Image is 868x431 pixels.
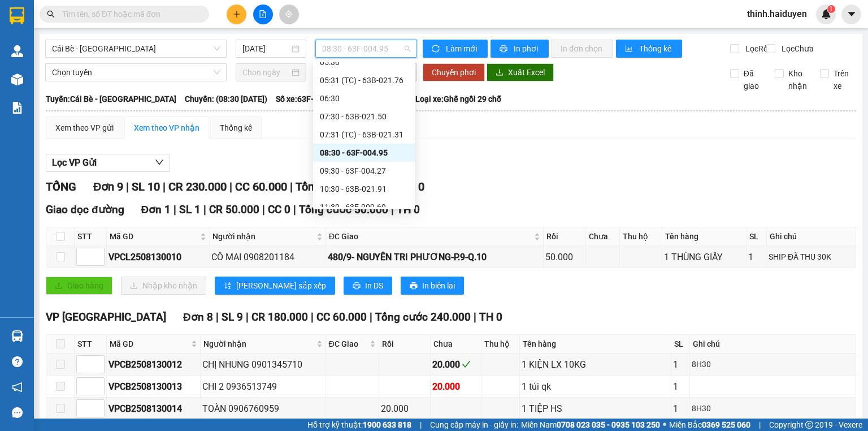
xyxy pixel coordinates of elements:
button: sort-ascending[PERSON_NAME] sắp xếp [215,277,335,295]
img: warehouse-icon [11,330,23,342]
button: aim [279,5,299,24]
span: printer [410,282,418,291]
div: 8H30 [692,358,854,370]
span: check [462,360,471,369]
span: In biên lai [422,279,455,292]
span: | [163,180,166,193]
sup: 1 [827,5,835,13]
div: 20.000 [432,380,480,394]
strong: 0708 023 035 - 0935 103 250 [557,420,660,429]
button: caret-down [841,5,861,24]
span: download [496,68,504,77]
span: Người nhận [212,230,314,243]
span: In phơi [514,42,540,55]
span: Miền Bắc [669,419,750,431]
span: Làm mới [446,42,479,55]
div: CÔ MAI 0908201184 [211,250,324,264]
span: caret-down [847,9,857,19]
img: warehouse-icon [11,45,23,57]
button: printerIn biên lai [401,277,464,295]
span: search [47,10,55,18]
div: TOÀN 0906760959 [202,402,324,416]
span: | [262,203,265,216]
div: 05:30 [320,56,408,68]
span: Người nhận [203,338,314,350]
span: sort-ascending [224,282,232,291]
span: SL 10 [132,180,160,193]
img: logo-vxr [10,7,24,24]
span: Miền Nam [521,419,660,431]
td: VPCB2508130012 [107,354,201,376]
span: Đã giao [739,67,767,92]
span: CR 180.000 [251,311,308,324]
span: | [203,203,206,216]
b: Tuyến: Cái Bè - [GEOGRAPHIC_DATA] [46,94,176,104]
span: Đơn 1 [141,203,171,216]
td: VPCL2508130010 [107,246,210,268]
span: printer [353,282,361,291]
span: | [229,180,232,193]
span: 08:30 - 63F-004.95 [322,40,411,57]
button: downloadNhập kho nhận [121,277,206,295]
strong: 0369 525 060 [702,420,750,429]
th: SL [747,227,767,246]
span: SL 9 [222,311,243,324]
button: plus [227,5,246,24]
img: warehouse-icon [11,74,23,85]
span: | [420,419,422,431]
div: CHI 2 0936513749 [202,380,324,394]
div: 10:30 - 63B-021.91 [320,183,408,195]
div: VPCB2508130012 [108,357,198,372]
td: VPCB2508130013 [107,376,201,398]
div: 1 TIỆP HS [522,402,669,416]
span: TỔNG [46,180,76,193]
div: Thống kê [220,122,252,134]
div: CHỊ NHUNG 0901345710 [202,357,324,372]
span: Giao dọc đường [46,203,124,216]
span: CC 0 [268,203,290,216]
span: Hỗ trợ kỹ thuật: [307,419,411,431]
span: | [391,203,394,216]
span: Đơn 9 [93,180,123,193]
td: VPCB2508130014 [107,398,201,420]
th: Chưa [586,227,620,246]
span: VP [GEOGRAPHIC_DATA] [46,311,166,324]
img: icon-new-feature [821,9,831,19]
span: CR 230.000 [168,180,227,193]
span: 1 [829,5,833,13]
div: Xem theo VP nhận [134,122,199,134]
button: printerIn DS [344,277,392,295]
span: | [759,419,761,431]
span: | [216,311,219,324]
span: aim [285,10,293,18]
span: | [293,203,296,216]
span: Xuất Excel [508,66,545,79]
span: bar-chart [625,45,635,54]
div: 20.000 [432,357,480,372]
span: | [246,311,249,324]
button: uploadGiao hàng [46,277,112,295]
span: copyright [805,421,813,429]
div: 08:30 - 63F-004.95 [320,146,408,159]
button: file-add [253,5,273,24]
span: Chuyến: (08:30 [DATE]) [185,93,267,105]
div: 07:31 (TC) - 63B-021.31 [320,128,408,141]
div: 1 [673,402,688,416]
div: 1 [673,380,688,394]
div: 07:30 - 63B-021.50 [320,110,408,123]
th: Ghi chú [767,227,856,246]
th: Thu hộ [481,335,520,354]
th: Tên hàng [520,335,671,354]
span: sync [432,45,441,54]
span: | [474,311,476,324]
span: Tổng cước 240.000 [375,311,471,324]
span: Loại xe: Ghế ngồi 29 chỗ [415,93,501,105]
span: Kho nhận [784,67,811,92]
span: ĐC Giao [329,230,532,243]
th: Rồi [544,227,586,246]
span: CR 50.000 [209,203,259,216]
span: Mã GD [110,230,198,243]
button: Chuyển phơi [423,63,485,81]
button: printerIn phơi [491,40,549,58]
span: Trên xe [829,67,857,92]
